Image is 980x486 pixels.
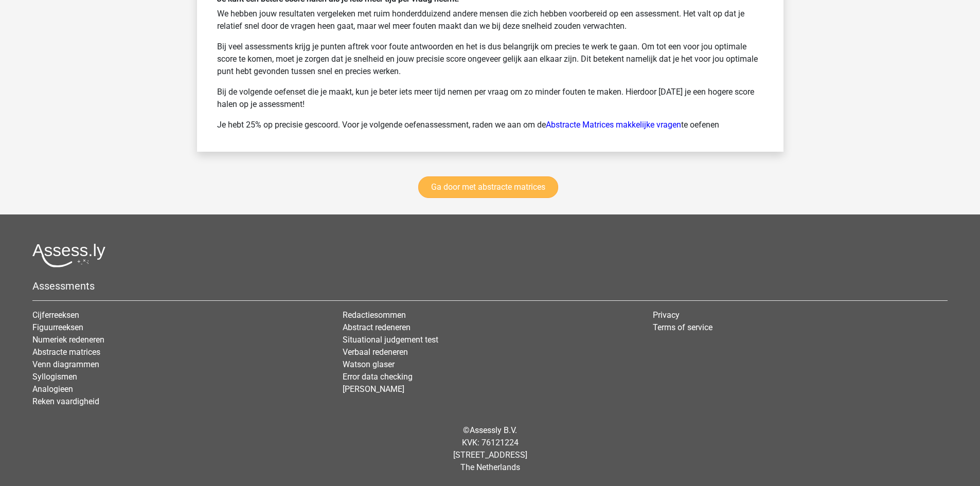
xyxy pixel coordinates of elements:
[217,41,763,78] p: Bij veel assessments krijg je punten aftrek voor foute antwoorden en het is dus belangrijk om pre...
[32,384,73,394] a: Analogieen
[217,86,763,111] p: Bij de volgende oefenset die je maakt, kun je beter iets meer tijd nemen per vraag om zo minder f...
[343,372,413,382] a: Error data checking
[653,310,680,320] a: Privacy
[25,416,955,482] div: © KVK: 76121224 [STREET_ADDRESS] The Netherlands
[32,359,99,369] a: Venn diagrammen
[32,322,83,332] a: Figuurreeksen
[343,384,404,394] a: [PERSON_NAME]
[32,243,105,267] img: Assessly logo
[32,347,100,357] a: Abstracte matrices
[546,120,681,130] a: Abstracte Matrices makkelijke vragen
[343,310,406,320] a: Redactiesommen
[418,176,558,198] a: Ga door met abstracte matrices
[217,8,763,32] p: We hebben jouw resultaten vergeleken met ruim honderdduizend andere mensen die zich hebben voorbe...
[32,310,79,320] a: Cijferreeksen
[470,425,517,435] a: Assessly B.V.
[343,359,395,369] a: Watson glaser
[343,347,408,357] a: Verbaal redeneren
[343,335,438,345] a: Situational judgement test
[217,119,763,131] p: Je hebt 25% op precisie gescoord. Voor je volgende oefenassessment, raden we aan om de te oefenen
[343,322,411,332] a: Abstract redeneren
[32,397,99,406] a: Reken vaardigheid
[653,322,712,332] a: Terms of service
[32,372,77,382] a: Syllogismen
[32,280,948,292] h5: Assessments
[32,335,104,345] a: Numeriek redeneren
